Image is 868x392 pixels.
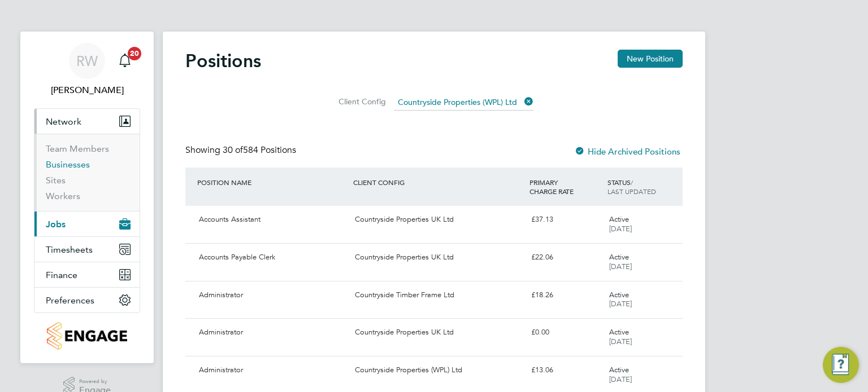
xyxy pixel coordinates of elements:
div: Administrator [194,361,350,380]
span: RW [76,54,98,68]
span: / [631,178,633,187]
button: Finance [34,262,140,287]
span: Active [609,290,629,299]
a: Team Members [46,143,109,154]
a: RW[PERSON_NAME] [34,43,140,97]
input: Search for... [394,95,533,111]
button: Network [34,109,140,134]
nav: Main navigation [20,32,154,363]
div: Administrator [194,323,350,342]
span: Timesheets [46,244,93,255]
div: STATUS [605,172,683,201]
div: £18.26 [527,286,605,305]
span: Active [609,252,629,262]
span: Richard Walsh [34,83,140,97]
div: Countryside Properties (WPL) Ltd [350,361,526,380]
span: Active [609,214,629,224]
a: 20 [114,43,136,79]
div: Accounts Assistant [194,210,350,229]
span: [DATE] [609,262,632,271]
a: Go to home page [34,322,140,350]
div: Countryside Timber Frame Ltd [350,286,526,305]
div: £13.06 [527,361,605,380]
button: Engage Resource Center [823,347,859,383]
span: Active [609,365,629,375]
span: [DATE] [609,337,632,346]
span: [DATE] [609,375,632,384]
div: Administrator [194,286,350,305]
img: countryside-properties-logo-retina.png [47,322,127,350]
button: New Position [618,50,683,68]
div: Countryside Properties UK Ltd [350,323,526,342]
a: Workers [46,191,80,201]
div: Network [34,134,140,211]
div: CLIENT CONFIG [350,172,526,192]
div: POSITION NAME [194,172,350,192]
span: Preferences [46,295,94,306]
div: Showing [185,144,298,156]
span: Active [609,327,629,337]
label: Hide Archived Positions [574,146,680,157]
button: Jobs [34,212,140,236]
div: £0.00 [527,323,605,342]
span: LAST UPDATED [607,187,656,196]
span: Powered by [79,377,111,386]
span: Network [46,116,81,127]
label: Client Config [335,96,386,107]
div: Countryside Properties UK Ltd [350,210,526,229]
span: [DATE] [609,299,632,309]
span: Finance [46,270,77,280]
div: £37.13 [527,210,605,229]
span: [DATE] [609,224,632,234]
span: Jobs [46,219,66,230]
a: Businesses [46,159,90,170]
span: 584 Positions [223,144,296,156]
div: Countryside Properties UK Ltd [350,248,526,267]
button: Preferences [34,288,140,312]
div: £22.06 [527,248,605,267]
span: 20 [128,47,141,60]
div: PRIMARY CHARGE RATE [527,172,605,201]
a: Sites [46,175,66,186]
h2: Positions [185,50,261,72]
div: Accounts Payable Clerk [194,248,350,267]
button: Timesheets [34,237,140,262]
span: 30 of [223,144,243,156]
